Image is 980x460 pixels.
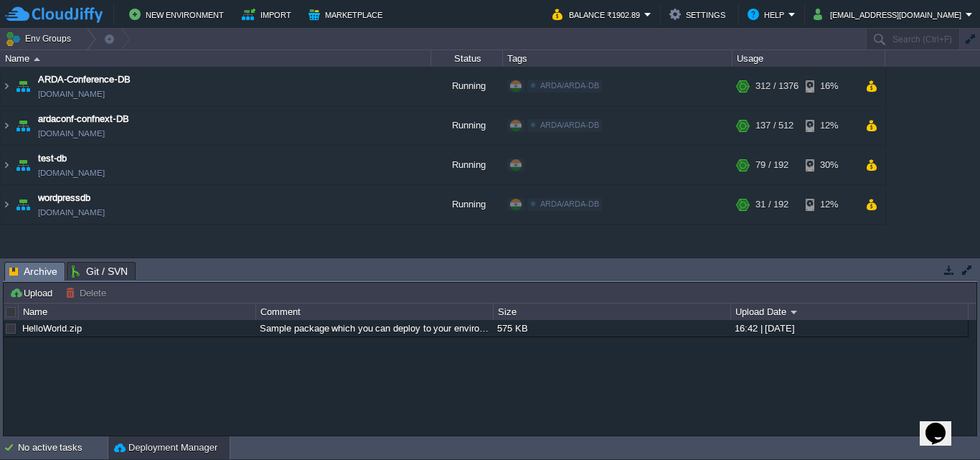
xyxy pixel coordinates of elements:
div: 12% [806,185,852,224]
a: ARDA-Conference-DB [38,72,131,87]
div: Running [431,106,503,145]
div: Usage [733,50,885,67]
button: Deployment Manager [114,441,217,455]
button: Help [748,6,788,23]
img: AMDAwAAAACH5BAEAAAAALAAAAAABAAEAAAICRAEAOw== [1,106,12,145]
div: 575 KB [494,320,730,337]
img: AMDAwAAAACH5BAEAAAAALAAAAAABAAEAAAICRAEAOw== [1,185,12,224]
button: [EMAIL_ADDRESS][DOMAIN_NAME] [814,6,966,23]
img: AMDAwAAAACH5BAEAAAAALAAAAAABAAEAAAICRAEAOw== [13,67,33,105]
iframe: chat widget [920,403,966,446]
button: Upload [9,286,57,299]
button: Delete [65,286,110,299]
img: AMDAwAAAACH5BAEAAAAALAAAAAABAAEAAAICRAEAOw== [1,146,12,184]
a: wordpressdb [38,191,90,205]
div: 30% [806,146,852,184]
div: Running [431,67,503,105]
img: CloudJiffy [5,6,103,24]
button: Settings [669,6,730,23]
div: Comment [257,304,493,320]
span: [DOMAIN_NAME] [38,126,105,141]
div: Sample package which you can deploy to your environment. Feel free to delete and upload a package... [256,320,492,337]
div: Name [19,304,255,320]
span: [DOMAIN_NAME] [38,87,105,101]
a: ardaconf-confnext-DB [38,112,129,126]
div: Size [494,304,730,320]
button: Env Groups [5,29,76,49]
a: test-db [38,151,67,166]
div: Upload Date [732,304,968,320]
button: New Environment [129,6,228,23]
img: AMDAwAAAACH5BAEAAAAALAAAAAABAAEAAAICRAEAOw== [34,57,40,61]
div: 137 / 512 [755,106,793,145]
div: Status [432,50,502,67]
a: HelloWorld.zip [22,323,82,334]
span: Git / SVN [72,263,128,280]
div: Name [1,50,430,67]
img: AMDAwAAAACH5BAEAAAAALAAAAAABAAEAAAICRAEAOw== [1,67,12,105]
div: No active tasks [18,436,108,459]
div: Running [431,146,503,184]
img: AMDAwAAAACH5BAEAAAAALAAAAAABAAEAAAICRAEAOw== [13,146,33,184]
div: 31 / 192 [755,185,788,224]
span: ARDA/ARDA-DB [540,121,599,129]
span: ARDA/ARDA-DB [540,200,599,208]
div: 79 / 192 [755,146,788,184]
span: [DOMAIN_NAME] [38,166,105,180]
div: 12% [806,106,852,145]
span: [DOMAIN_NAME] [38,205,105,220]
div: 16% [806,67,852,105]
img: AMDAwAAAACH5BAEAAAAALAAAAAABAAEAAAICRAEAOw== [13,106,33,145]
img: AMDAwAAAACH5BAEAAAAALAAAAAABAAEAAAICRAEAOw== [13,185,33,224]
button: Balance ₹1902.89 [552,6,644,23]
button: Marketplace [308,6,387,23]
div: Tags [504,50,732,67]
span: Archive [9,263,57,281]
div: 312 / 1376 [755,67,798,105]
button: Import [242,6,296,23]
span: ARDA/ARDA-DB [540,81,599,90]
div: Running [431,185,503,224]
div: 16:42 | [DATE] [731,320,967,337]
